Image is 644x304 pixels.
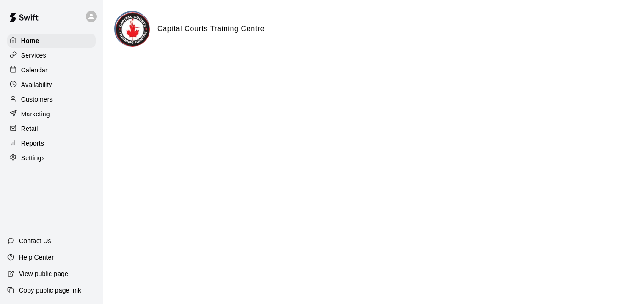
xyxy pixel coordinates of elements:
[21,95,53,104] p: Customers
[7,92,96,106] a: Customers
[7,122,96,136] a: Retail
[19,236,51,245] p: Contact Us
[7,34,96,48] a: Home
[19,286,81,295] p: Copy public page link
[21,109,50,119] p: Marketing
[7,136,96,150] a: Reports
[21,36,39,45] p: Home
[21,124,38,133] p: Retail
[7,78,96,92] a: Availability
[7,63,96,77] a: Calendar
[19,269,68,278] p: View public page
[116,12,150,47] img: Capital Courts Training Centre logo
[7,151,96,165] a: Settings
[7,107,96,121] a: Marketing
[21,139,44,148] p: Reports
[19,253,54,262] p: Help Center
[157,23,264,35] h6: Capital Courts Training Centre
[21,80,52,89] p: Availability
[7,49,96,62] a: Services
[21,51,46,60] p: Services
[21,153,45,163] p: Settings
[21,65,48,75] p: Calendar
